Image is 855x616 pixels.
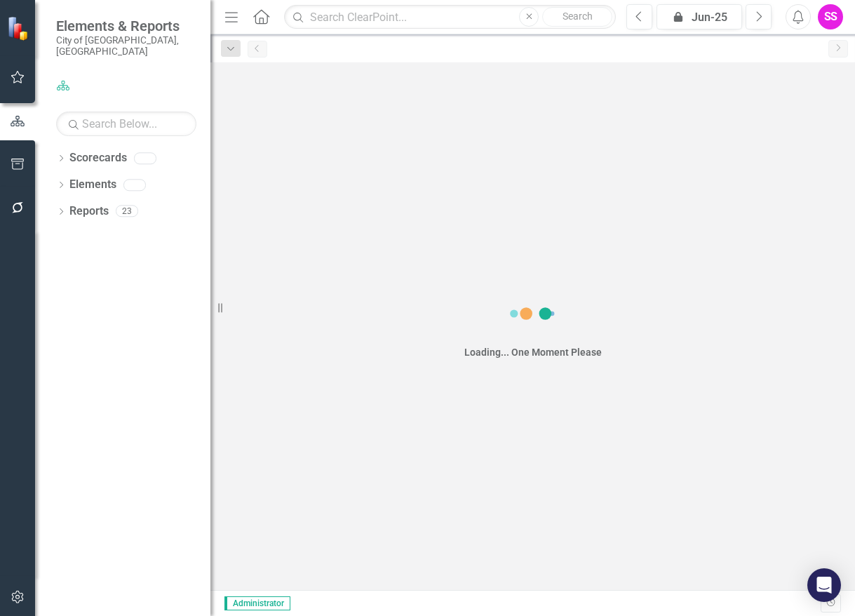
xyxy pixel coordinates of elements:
a: Elements [69,177,116,193]
input: Search Below... [56,112,196,136]
img: ClearPoint Strategy [7,16,32,41]
div: Jun-25 [661,9,737,26]
div: 23 [116,206,138,217]
a: Scorecards [69,150,127,166]
button: Jun-25 [657,4,742,29]
span: Search [563,11,593,22]
button: Search [542,7,612,27]
span: Administrator [224,596,290,610]
input: Search ClearPoint... [284,5,616,29]
small: City of [GEOGRAPHIC_DATA], [GEOGRAPHIC_DATA] [56,34,196,58]
div: Open Intercom Messenger [807,568,841,602]
span: Elements & Reports [56,18,196,34]
a: Reports [69,203,109,220]
div: Loading... One Moment Please [464,345,602,359]
button: SS [818,4,843,29]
